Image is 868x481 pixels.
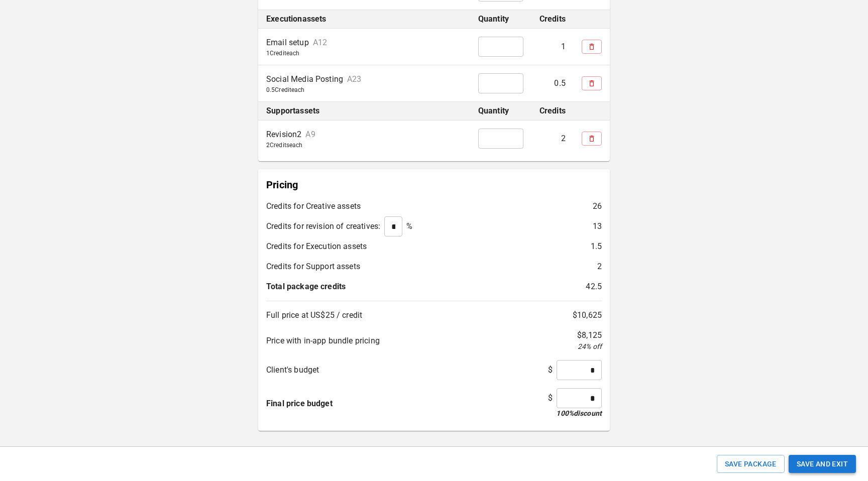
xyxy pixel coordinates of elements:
[548,392,553,404] p: $
[531,65,574,102] td: 0.5
[266,364,319,376] p: Client's budget
[717,455,785,473] button: Save Package
[531,29,574,65] td: 1
[266,142,462,148] p: 2 Credit s each
[556,408,602,419] p: 100 % discount
[266,38,309,48] p: Email setup
[266,220,380,232] p: Credits for revision of creatives:
[593,200,602,212] p: 26
[531,102,574,121] th: Credits
[406,220,412,232] p: %
[258,10,470,29] th: Execution assets
[573,309,602,321] p: $ 10,625
[266,281,346,293] p: Total package credits
[531,121,574,157] td: 2
[313,38,327,48] p: A12
[266,177,602,192] p: Pricing
[258,102,470,121] th: Support assets
[548,364,553,376] p: $
[266,74,343,85] p: Social Media Posting
[266,200,361,212] p: Credits for Creative assets
[266,240,367,253] p: Credits for Execution assets
[347,74,361,85] p: A23
[266,398,333,410] p: Final price budget
[266,87,462,93] p: 0.5 Credit each
[266,335,380,347] p: Price with in-app bundle pricing
[531,10,574,29] th: Credits
[591,240,602,253] p: 1.5
[593,220,602,232] p: 13
[266,50,462,56] p: 1 Credit each
[789,455,856,473] button: Save and Exit
[577,329,602,341] p: $ 8,125
[597,261,602,273] p: 2
[578,341,602,352] p: 24 % off
[266,261,360,273] p: Credits for Support assets
[470,10,531,29] th: Quantity
[586,281,602,293] p: 42.5
[266,309,362,321] p: Full price at US$25 / credit
[266,130,301,140] p: Revision2
[305,130,315,140] p: A9
[470,102,531,121] th: Quantity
